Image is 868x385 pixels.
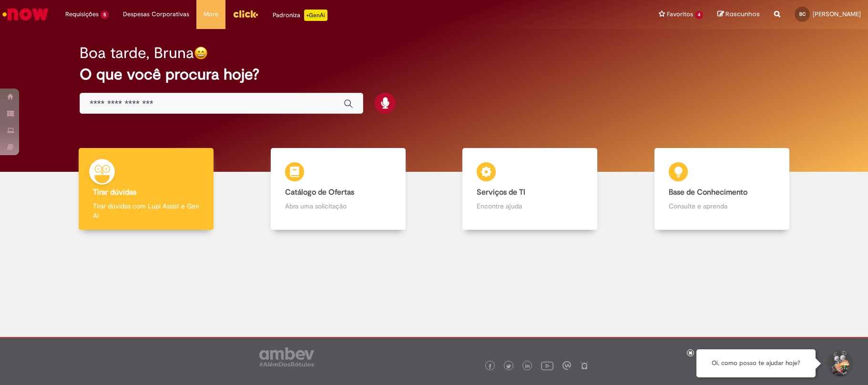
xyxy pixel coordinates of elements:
[194,46,208,60] img: happy-face.png
[233,7,258,21] img: click_logo_yellow_360x200.png
[80,66,788,83] h2: O que você procura hoje?
[669,188,747,197] b: Base de Conhecimento
[123,10,189,19] span: Despesas Corporativas
[525,364,530,369] img: logo_footer_linkedin.png
[725,10,760,19] span: Rascunhos
[65,10,99,19] span: Requisições
[695,11,703,19] span: 4
[285,188,354,197] b: Catálogo de Ofertas
[696,349,816,377] div: Oi, como posso te ajudar hoje?
[259,347,314,366] img: logo_footer_ambev_rotulo_gray.png
[541,359,553,372] img: logo_footer_youtube.png
[580,361,589,370] img: logo_footer_naosei.png
[273,10,327,21] div: Padroniza
[93,201,199,220] p: Tirar dúvidas com Lupi Assist e Gen Ai
[667,10,693,19] span: Favoritos
[1,5,50,24] img: ServiceNow
[669,201,775,211] p: Consulte e aprenda
[50,148,242,230] a: Tirar dúvidas Tirar dúvidas com Lupi Assist e Gen Ai
[825,349,854,378] button: Iniciar Conversa de Suporte
[285,201,391,211] p: Abra uma solicitação
[242,148,434,230] a: Catálogo de Ofertas Abra uma solicitação
[626,148,818,230] a: Base de Conhecimento Consulte e aprenda
[304,10,327,21] p: +GenAi
[204,10,218,19] span: More
[434,148,626,230] a: Serviços de TI Encontre ajuda
[80,45,194,61] h2: Boa tarde, Bruna
[506,364,511,369] img: logo_footer_twitter.png
[717,10,760,19] a: Rascunhos
[93,188,136,197] b: Tirar dúvidas
[477,188,525,197] b: Serviços de TI
[101,11,109,19] span: 5
[562,361,571,370] img: logo_footer_workplace.png
[488,364,492,369] img: logo_footer_facebook.png
[477,201,583,211] p: Encontre ajuda
[813,10,861,18] span: [PERSON_NAME]
[799,11,806,17] span: BC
